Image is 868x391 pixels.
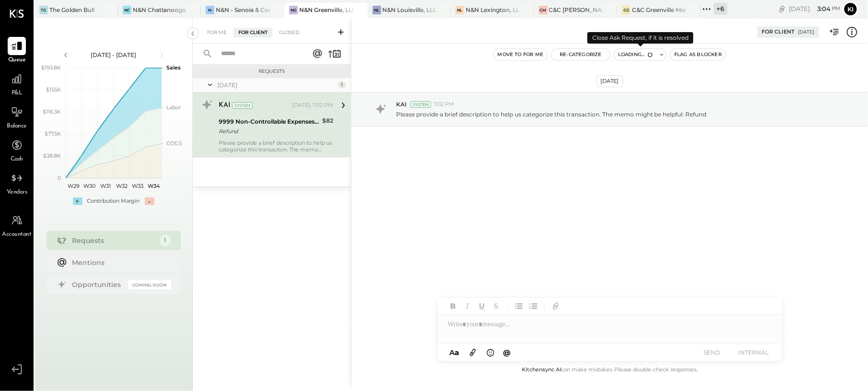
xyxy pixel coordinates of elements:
[500,346,514,358] button: @
[87,197,140,205] div: Contribution Margin
[202,28,232,37] div: For Me
[145,197,154,205] div: -
[292,102,333,109] div: [DATE], 7:02 PM
[551,49,611,60] button: Re-Categorize
[41,64,61,71] text: $193.8K
[373,6,381,14] div: NL
[72,236,155,245] div: Requests
[219,126,319,136] div: Refund
[147,183,160,189] text: W34
[123,6,131,14] div: NC
[490,300,503,312] button: Strikethrough
[274,28,304,37] div: Closed
[0,136,33,164] a: Cash
[456,6,464,14] div: NL
[670,49,726,60] button: Flag as Blocker
[12,89,23,98] span: P&L
[503,348,511,357] span: @
[133,6,187,14] div: N&N Chattanooga, LLC
[73,51,154,59] div: [DATE] - [DATE]
[217,81,336,89] div: [DATE]
[132,183,143,189] text: W33
[447,347,462,358] button: Aa
[46,86,61,93] text: $155K
[206,6,214,14] div: N-
[597,75,623,87] div: [DATE]
[550,300,562,312] button: Add URL
[0,103,33,131] a: Balance
[289,6,298,14] div: NG
[527,300,540,312] button: Ordered List
[2,230,32,239] span: Accountant
[396,100,407,108] span: KAI
[39,6,48,14] div: TG
[128,280,171,289] div: Coming Soon
[160,235,171,246] div: 1
[234,28,272,37] div: For Client
[789,4,841,13] div: [DATE]
[411,101,431,108] div: System
[622,6,631,14] div: CG
[49,6,94,14] div: The Golden Bull
[614,49,657,60] button: Loading...
[166,104,181,111] text: Labor
[434,101,454,108] span: 7:02 PM
[58,174,61,181] text: 0
[43,152,61,159] text: $38.8K
[466,6,520,14] div: N&N Lexington, LLC
[43,108,61,115] text: $116.3K
[72,258,166,267] div: Mentions
[68,183,80,189] text: W29
[219,101,230,110] div: KAI
[513,300,525,312] button: Unordered List
[0,70,33,98] a: P&L
[0,37,33,65] a: Queue
[299,6,353,14] div: N&N Greenville, LLC
[798,29,815,35] div: [DATE]
[476,300,488,312] button: Underline
[383,6,437,14] div: N&N Louisville, LLC
[549,6,603,14] div: C&C [PERSON_NAME] LLC
[100,183,111,189] text: W31
[494,49,548,60] button: Move to for me
[396,110,707,118] p: Please provide a brief description to help us categorize this transaction. The memo might be help...
[735,346,773,359] button: INTERNAL
[777,4,787,14] div: copy link
[843,1,858,17] button: Ki
[219,117,319,126] div: 9999 Non-Controllable Expenses:Other Income and Expenses:To Be Classified P&L
[461,300,474,312] button: Italic
[72,280,123,289] div: Opportunities
[7,122,27,131] span: Balance
[73,197,82,205] div: +
[219,139,333,153] div: Please provide a brief description to help us categorize this transaction. The memo might be help...
[232,102,253,109] div: System
[632,6,686,14] div: C&C Greenville Main, LLC
[7,188,27,197] span: Vendors
[198,68,346,75] div: Requests
[714,3,727,15] div: + 6
[0,211,33,239] a: Accountant
[762,28,795,36] div: For Client
[0,169,33,197] a: Vendors
[83,183,95,189] text: W30
[166,140,182,147] text: COGS
[587,32,693,44] div: Close Ask Request, if it is resolved
[166,64,181,71] text: Sales
[216,6,270,14] div: N&N - Senoia & Corporate
[693,346,732,359] button: SEND
[322,116,333,126] div: $82
[8,56,26,65] span: Queue
[45,130,61,137] text: $77.5K
[539,6,548,14] div: CM
[447,300,459,312] button: Bold
[11,155,23,164] span: Cash
[455,348,459,357] span: a
[116,183,127,189] text: W32
[338,81,346,89] div: 1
